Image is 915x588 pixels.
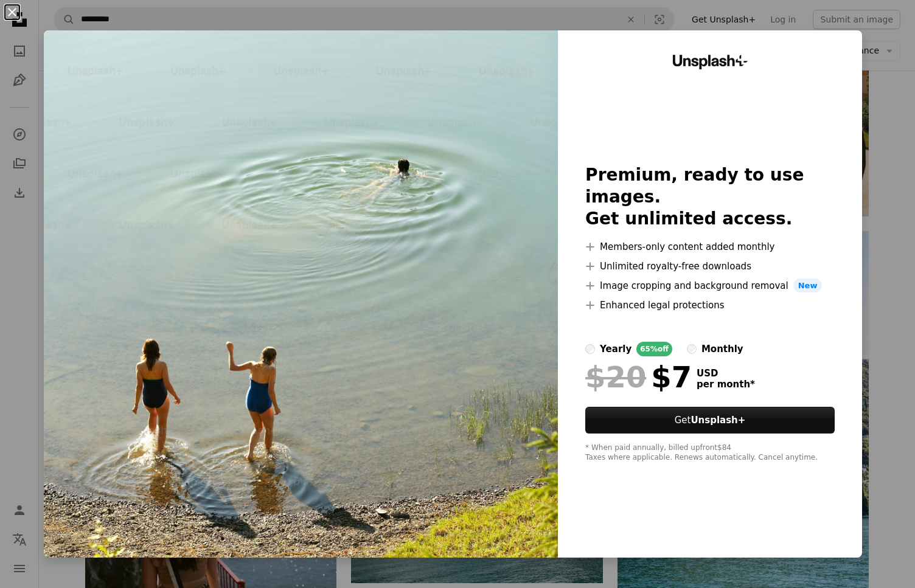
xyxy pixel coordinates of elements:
[585,259,835,274] li: Unlimited royalty-free downloads
[585,240,835,254] li: Members-only content added monthly
[691,415,745,426] strong: Unsplash+
[793,278,823,293] span: New
[697,379,755,390] span: per month *
[600,342,631,356] div: yearly
[585,164,835,230] h2: Premium, ready to use images. Get unlimited access.
[585,443,835,463] div: * When paid annually, billed upfront $84 Taxes where applicable. Renews automatically. Cancel any...
[585,361,692,393] div: $7
[585,298,835,313] li: Enhanced legal protections
[636,342,672,356] div: 65% off
[585,407,835,434] button: GetUnsplash+
[585,344,595,354] input: yearly65%off
[697,368,755,379] span: USD
[585,361,646,393] span: $20
[687,344,697,354] input: monthly
[701,342,743,356] div: monthly
[585,278,835,293] li: Image cropping and background removal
